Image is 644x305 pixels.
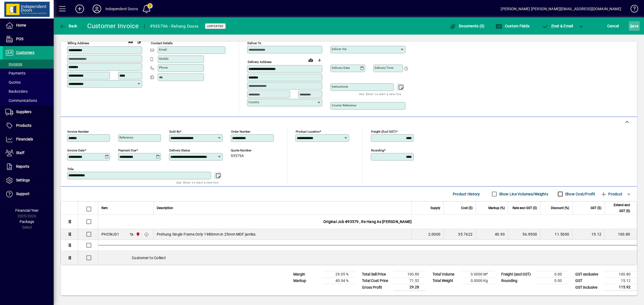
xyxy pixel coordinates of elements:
[629,21,640,31] button: Save
[291,271,323,278] td: Margin
[3,119,54,132] a: Products
[359,278,393,284] td: Total Cost Price
[231,154,244,158] span: 93579A
[630,22,638,30] span: ave
[58,21,79,31] button: Back
[461,205,473,211] span: Cost ($)
[605,278,637,284] td: 15.12
[3,87,54,96] a: Backorders
[551,205,569,211] span: Discount (%)
[359,91,401,97] mat-hint: Use 'Enter' to start a new line
[157,205,173,211] span: Description
[118,148,136,152] mat-label: Payment due
[462,278,494,284] td: 0.0000 Kg
[306,56,315,64] a: View on map
[15,208,39,213] span: Financial Year
[16,151,24,155] span: Staff
[291,278,323,284] td: Markup
[393,278,426,284] td: 71.52
[5,98,37,103] span: Communications
[605,284,637,291] td: 115.92
[3,59,54,69] a: Invoices
[573,271,605,278] td: GST exclusive
[598,189,625,199] button: Product
[101,205,108,211] span: Item
[16,37,23,41] span: POS
[247,41,261,45] mat-label: Deliver To
[5,89,28,94] span: Backorders
[5,71,25,75] span: Payments
[5,80,21,84] span: Quotes
[119,136,133,139] mat-label: Reference
[126,37,135,46] a: View on map
[296,130,320,133] mat-label: Product location
[87,22,139,30] div: Customer Invoice
[101,232,119,237] div: PHCWJ01
[501,5,621,13] div: [PERSON_NAME] [PERSON_NAME][EMAIL_ADDRESS][DOMAIN_NAME]
[539,21,576,31] button: Post & Email
[3,187,54,201] a: Support
[511,232,537,237] div: 56.9500
[16,123,31,128] span: Products
[591,205,601,211] span: GST ($)
[5,62,22,66] span: Invoices
[393,271,426,278] td: 100.80
[88,4,105,14] button: Profile
[608,202,630,214] span: Extend excl GST ($)
[105,5,138,13] div: Independent Doors
[98,251,637,265] div: Customer to Collect
[3,133,54,146] a: Financials
[332,85,348,88] mat-label: Instructions
[3,19,54,32] a: Home
[332,66,350,70] mat-label: Delivery date
[494,21,531,31] button: Custom Fields
[67,167,74,171] mat-label: Title
[16,50,34,55] span: Customers
[630,24,632,28] span: S
[3,160,54,173] a: Reports
[496,24,529,28] span: Custom Fields
[3,32,54,46] a: POS
[323,271,355,278] td: 29.05 %
[476,229,508,240] td: 40.93
[606,21,620,31] button: Cancel
[430,271,462,278] td: Total Volume
[513,205,537,211] span: Rate excl GST ($)
[450,24,485,28] span: Documents (0)
[135,37,144,46] button: Copy to Delivery address
[430,278,462,284] td: Total Weight
[159,48,167,51] mat-label: Email
[605,271,637,278] td: 100.80
[169,148,190,152] mat-label: Delivery status
[375,66,393,70] mat-label: Delivery time
[323,278,355,284] td: 40.94 %
[540,229,572,240] td: 11.5000
[444,229,476,240] td: 35.7622
[16,178,30,182] span: Settings
[499,271,536,278] td: Freight (excl GST)
[601,190,622,198] span: Product
[371,148,384,152] mat-label: Rounding
[59,24,77,28] span: Back
[359,284,393,291] td: Gross Profit
[231,130,250,133] mat-label: Order number
[207,24,224,28] span: Unposted
[564,191,595,197] label: Show Cost/Profit
[3,69,54,78] a: Payments
[573,284,605,291] td: GST inclusive
[451,189,482,199] button: Product History
[3,96,54,105] a: Communications
[16,164,29,169] span: Reports
[332,47,346,51] mat-label: Deliver via
[3,105,54,119] a: Suppliers
[627,1,637,18] a: Knowledge Base
[134,231,141,237] span: Christchurch
[67,148,85,152] mat-label: Invoice date
[359,271,393,278] td: Total Sell Price
[20,220,34,224] span: Package
[3,78,54,87] a: Quotes
[3,146,54,160] a: Staff
[428,232,441,237] span: 2.0000
[98,215,637,229] div: Original Job #93579 , Re Hang As [PERSON_NAME]
[16,110,31,114] span: Suppliers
